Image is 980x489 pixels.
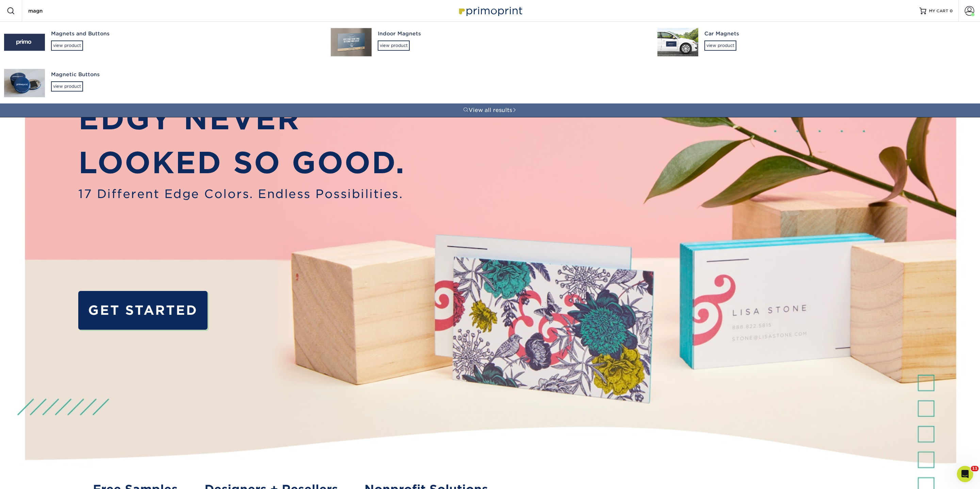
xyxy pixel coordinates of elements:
[4,34,45,51] img: Magnets and Buttons
[704,40,736,51] div: view product
[51,40,83,51] div: view product
[4,69,45,97] img: Magnetic Buttons
[51,71,318,79] div: Magnetic Buttons
[331,28,372,56] img: Indoor Magnets
[378,40,410,51] div: view product
[78,97,405,141] p: EDGY NEVER
[653,22,980,63] a: Car Magnetsview product
[929,8,948,14] span: MY CART
[78,291,208,330] a: GET STARTED
[957,466,973,482] iframe: Intercom live chat
[51,30,318,38] div: Magnets and Buttons
[28,7,94,15] input: SEARCH PRODUCTS.....
[51,81,83,92] div: view product
[657,28,698,56] img: Car Magnets
[78,185,405,203] span: 17 Different Edge Colors. Endless Possibilities.
[378,30,645,38] div: Indoor Magnets
[456,3,524,18] img: Primoprint
[78,141,405,185] p: LOOKED SO GOOD.
[971,466,979,471] span: 11
[327,22,653,63] a: Indoor Magnetsview product
[704,30,972,38] div: Car Magnets
[2,468,58,487] iframe: Google Customer Reviews
[950,9,953,13] span: 0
